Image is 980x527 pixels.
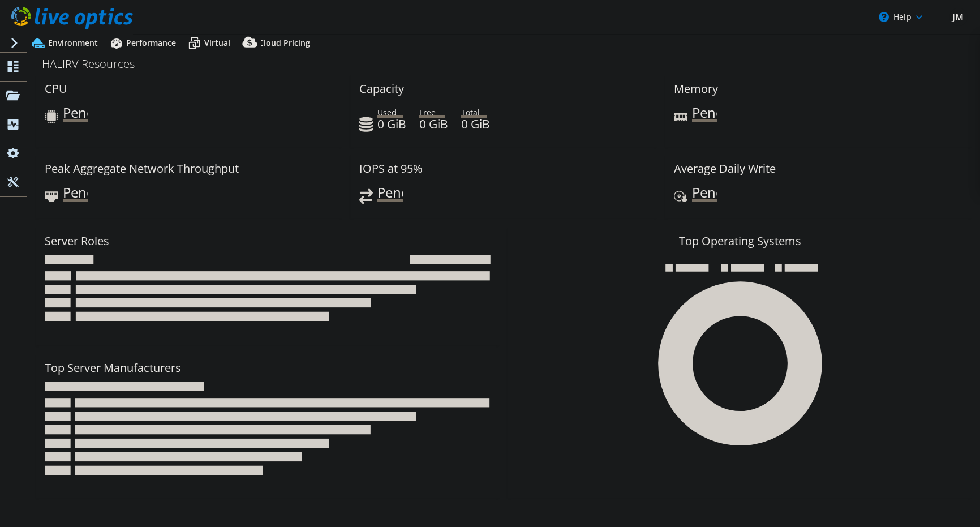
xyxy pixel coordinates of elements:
[692,186,717,202] span: Pending
[63,106,88,122] span: Pending
[692,106,717,122] span: Pending
[517,235,964,247] h3: Top Operating Systems
[45,162,239,175] h3: Peak Aggregate Network Throughput
[377,118,406,130] h4: 0 GiB
[419,118,448,130] h4: 0 GiB
[419,106,445,118] span: Free
[461,118,490,130] h4: 0 GiB
[204,37,230,48] span: Virtual
[674,162,776,175] h3: Average Daily Write
[45,235,109,247] h3: Server Roles
[48,37,98,48] span: Environment
[879,12,889,22] svg: \n
[359,83,404,95] h3: Capacity
[949,8,968,26] span: JM
[45,362,181,374] h3: Top Server Manufacturers
[359,162,423,175] h3: IOPS at 95%
[259,37,310,48] span: Cloud Pricing
[37,58,152,70] h1: HALIRV Resources
[377,106,403,118] span: Used
[63,186,88,202] span: Pending
[674,83,718,95] h3: Memory
[126,37,176,48] span: Performance
[461,106,487,118] span: Total
[45,83,67,95] h3: CPU
[377,186,403,202] span: Pending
